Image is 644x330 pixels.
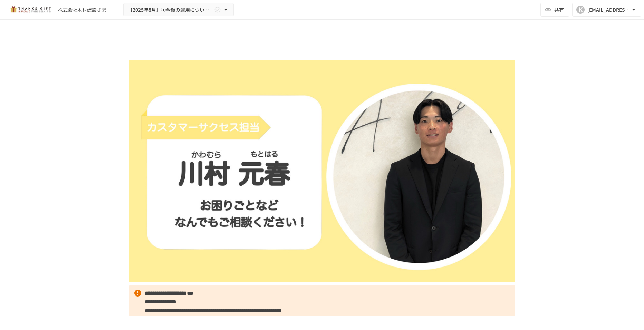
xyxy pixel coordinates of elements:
[123,3,234,17] button: 【2025年8月】①今後の運用についてのご案内/THANKS GIFTキックオフMTG
[540,3,569,17] button: 共有
[554,6,564,13] span: 共有
[58,6,106,13] div: 株式会社木村建設さま
[129,60,515,282] img: 2HgYzojHIlxI0U0ANFFHvH6lUZmm4uSPGyoBXejQNvu
[576,6,585,14] div: K
[8,4,52,15] img: mMP1OxWUAhQbsRWCurg7vIHe5HqDpP7qZo7fRoNLXQh
[587,6,630,14] div: [EMAIL_ADDRESS][DOMAIN_NAME]
[572,3,641,17] button: K[EMAIL_ADDRESS][DOMAIN_NAME]
[128,6,213,14] span: 【2025年8月】①今後の運用についてのご案内/THANKS GIFTキックオフMTG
